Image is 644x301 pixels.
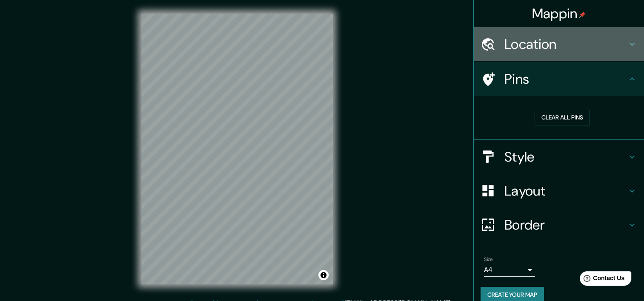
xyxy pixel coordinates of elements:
h4: Location [504,36,627,53]
h4: Layout [504,182,627,199]
div: Border [474,208,644,242]
img: pin-icon.png [579,11,586,18]
iframe: Help widget launcher [568,268,635,292]
div: Location [474,27,644,61]
label: Size [484,256,493,263]
h4: Mappin [532,5,586,22]
h4: Style [504,148,627,165]
div: Pins [474,62,644,96]
div: A4 [484,263,535,277]
h4: Pins [504,71,627,88]
div: Layout [474,174,644,208]
button: Clear all pins [535,110,590,125]
button: Toggle attribution [318,270,329,280]
div: Style [474,140,644,174]
canvas: Map [141,14,333,284]
h4: Border [504,216,627,233]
